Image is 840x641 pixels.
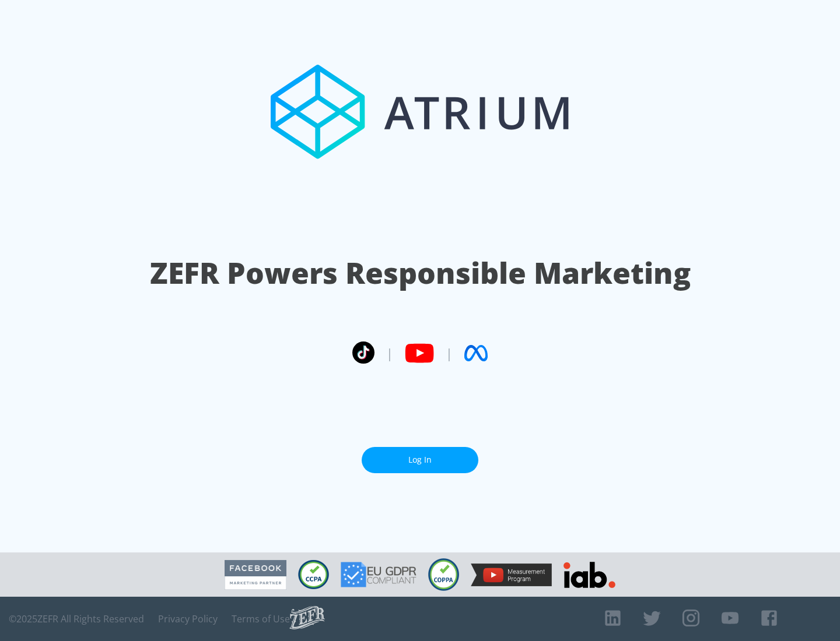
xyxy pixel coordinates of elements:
img: Facebook Marketing Partner [225,560,286,590]
img: CCPA Compliant [298,560,329,589]
img: IAB [563,562,615,588]
span: © 2025 ZEFR All Rights Reserved [9,613,144,625]
a: Terms of Use [232,613,290,625]
img: YouTube Measurement Program [471,563,552,586]
span: | [386,344,393,362]
img: GDPR Compliant [341,562,416,587]
img: COPPA Compliant [428,558,459,591]
a: Log In [362,447,478,473]
h1: ZEFR Powers Responsible Marketing [150,253,691,293]
a: Privacy Policy [158,613,218,625]
span: | [446,344,453,362]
